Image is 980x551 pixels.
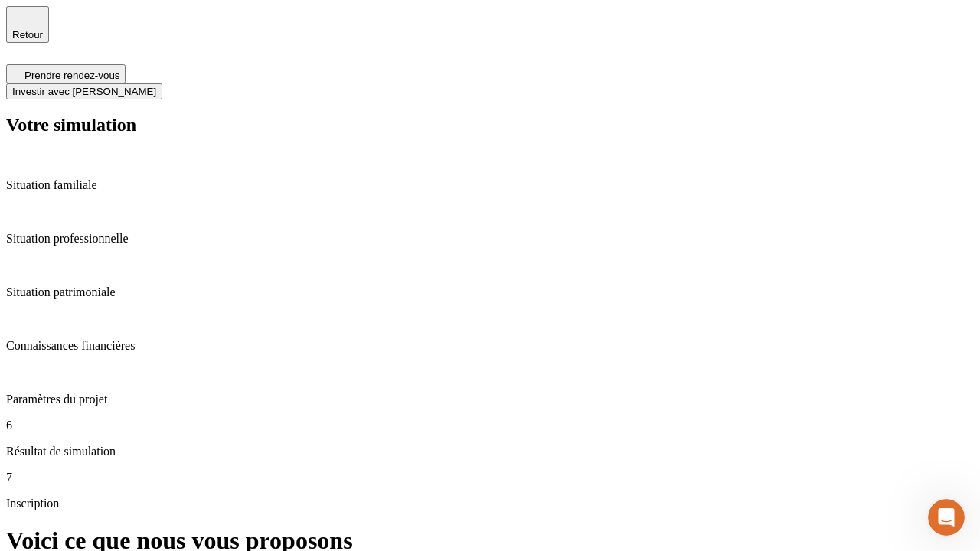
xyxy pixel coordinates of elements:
[6,6,49,43] button: Retour
[6,445,974,458] p: Résultat de simulation
[6,393,974,406] p: Paramètres du projet
[12,86,156,97] span: Investir avec [PERSON_NAME]
[6,83,162,99] button: Investir avec [PERSON_NAME]
[6,471,974,484] p: 7
[6,339,974,353] p: Connaissances financières
[6,178,974,192] p: Situation familiale
[6,497,974,510] p: Inscription
[6,115,974,135] h2: Votre simulation
[928,499,965,536] iframe: Intercom live chat
[6,64,126,83] button: Prendre rendez-vous
[12,29,43,41] span: Retour
[6,285,974,299] p: Situation patrimoniale
[24,70,119,81] span: Prendre rendez-vous
[6,419,974,432] p: 6
[6,232,974,246] p: Situation professionnelle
